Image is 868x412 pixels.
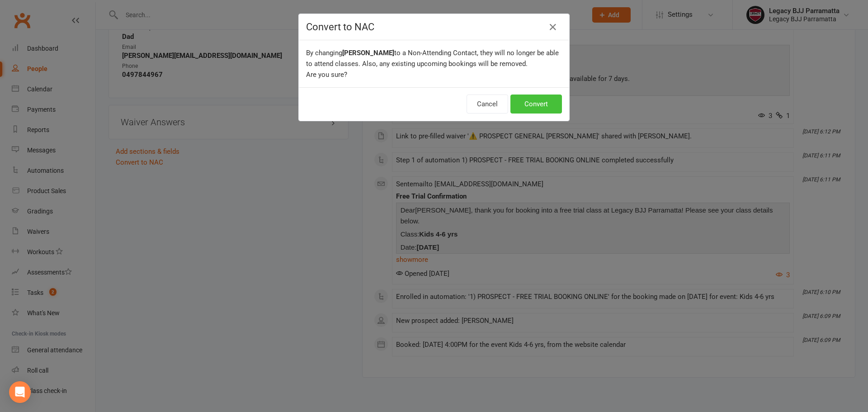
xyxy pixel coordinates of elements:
div: Open Intercom Messenger [9,381,31,403]
b: [PERSON_NAME] [342,49,394,57]
h4: Convert to NAC [306,21,562,33]
button: Convert [510,95,562,114]
button: Cancel [467,95,508,114]
button: Close [546,20,560,34]
div: By changing to a Non-Attending Contact, they will no longer be able to attend classes. Also, any ... [299,40,569,87]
